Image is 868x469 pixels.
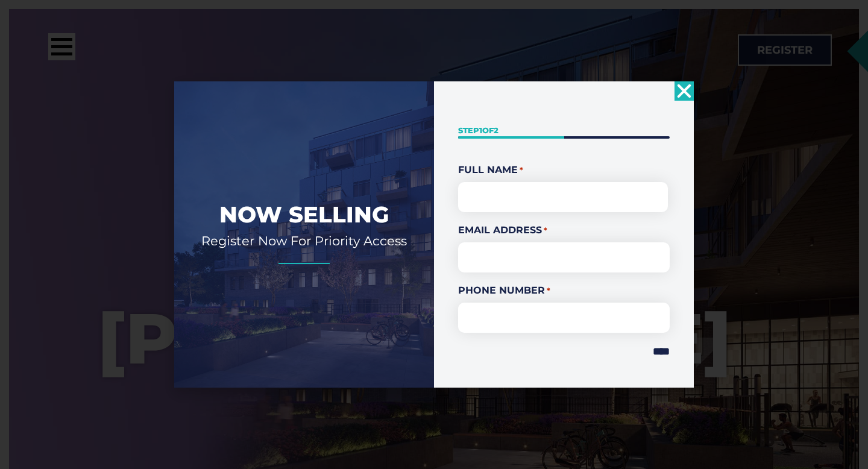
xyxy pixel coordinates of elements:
label: Phone Number [458,283,670,298]
label: Email Address [458,223,670,238]
a: Close [675,81,694,101]
p: Step of [458,125,670,136]
legend: Full Name [458,163,670,177]
span: 1 [479,125,482,135]
h2: Now Selling [192,200,416,229]
span: 2 [494,125,498,135]
h2: Register Now For Priority Access [192,233,416,249]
